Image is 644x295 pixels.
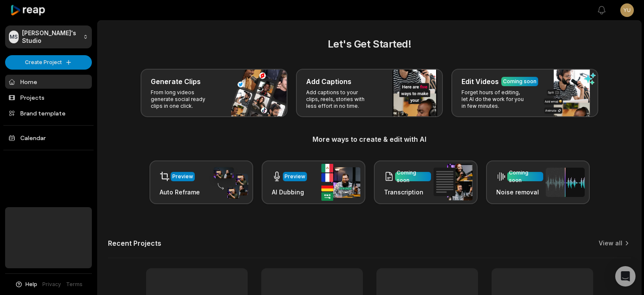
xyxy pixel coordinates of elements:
h2: Let's Get Started! [108,37,631,52]
a: Terms [66,281,83,288]
p: Forget hours of editing, let AI do the work for you in few minutes. [462,89,527,110]
img: noise_removal.png [546,168,585,197]
button: Help [15,281,37,288]
div: Open Intercom Messenger [615,266,636,287]
a: Brand template [5,106,92,120]
button: Create Project [5,55,92,70]
p: Add captions to your clips, reels, stories with less effort in no time. [306,89,372,110]
h3: Transcription [384,188,431,197]
a: Privacy [42,281,61,288]
a: Projects [5,90,92,104]
div: Preview [172,173,193,180]
img: auto_reframe.png [209,166,248,199]
a: Home [5,75,92,89]
h3: Auto Reframe [160,188,200,197]
div: Coming soon [503,78,536,85]
h3: AI Dubbing [272,188,307,197]
div: MS [9,31,19,43]
div: Coming soon [509,169,542,184]
span: Help [25,281,37,288]
div: Coming soon [397,169,429,184]
div: Preview [285,173,305,180]
p: From long videos generate social ready clips in one click. [151,89,216,110]
img: transcription.png [434,164,473,200]
img: ai_dubbing.png [321,164,360,201]
h3: Noise removal [496,188,543,197]
a: Calendar [5,131,92,145]
h3: Add Captions [306,76,351,87]
a: View all [599,239,622,247]
h3: Edit Videos [462,76,499,87]
h2: Recent Projects [108,239,161,247]
p: [PERSON_NAME]'s Studio [22,29,80,45]
h3: More ways to create & edit with AI [108,134,631,144]
h3: Generate Clips [151,76,201,87]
